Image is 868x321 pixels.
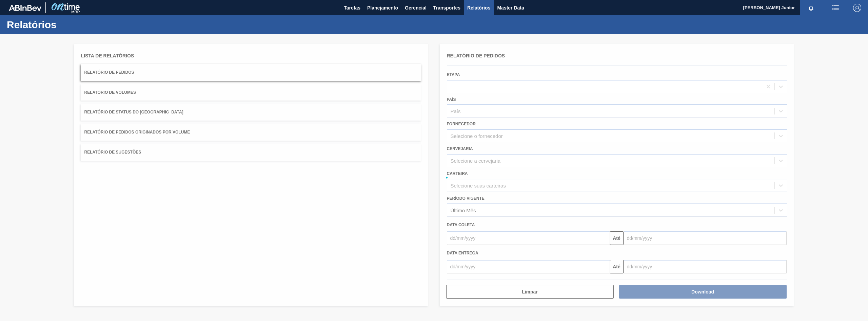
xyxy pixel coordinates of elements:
[467,4,490,12] span: Relatórios
[367,4,398,12] span: Planejamento
[831,4,840,12] img: userActions
[853,4,861,12] img: Logout
[433,4,460,12] span: Transportes
[800,3,822,13] button: Notificações
[9,5,41,11] img: TNhmsLtSVTkK8tSr43FrP2fwEKptu5GPRR3wAAAABJRU5ErkJggg==
[405,4,427,12] span: Gerencial
[344,4,360,12] span: Tarefas
[7,21,127,29] h1: Relatórios
[497,4,524,12] span: Master Data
